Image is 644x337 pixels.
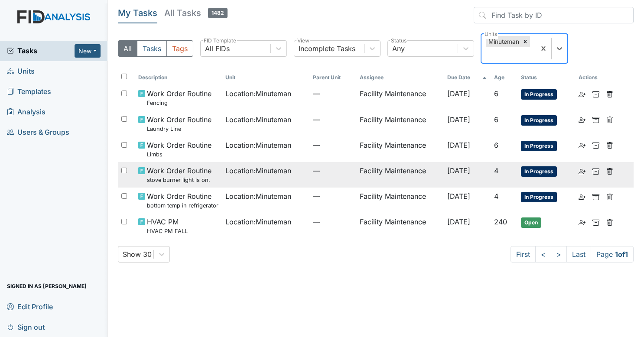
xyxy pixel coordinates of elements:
[313,114,353,125] span: —
[313,165,353,176] span: —
[517,70,575,85] th: Toggle SortBy
[356,188,444,213] td: Facility Maintenance
[521,89,557,100] span: In Progress
[7,45,75,56] a: Tasks
[147,165,211,184] span: Work Order Routine stove burner light is on.
[147,201,219,210] small: bottom temp in refrigerator reading low
[356,85,444,110] td: Facility Maintenance
[494,115,498,124] span: 6
[118,40,193,57] div: Type filter
[118,7,157,19] h5: My Tasks
[592,217,599,227] a: Archive
[121,74,127,79] input: Toggle All Rows Selected
[147,217,188,235] span: HVAC PM HVAC PM FALL
[7,105,46,119] span: Analysis
[521,166,557,177] span: In Progress
[135,70,222,85] th: Toggle SortBy
[7,300,53,313] span: Edit Profile
[491,70,517,85] th: Toggle SortBy
[356,111,444,136] td: Facility Maintenance
[447,89,470,98] span: [DATE]
[147,191,219,210] span: Work Order Routine bottom temp in refrigerator reading low
[164,7,228,19] h5: All Tasks
[486,36,520,47] div: Minuteman
[75,44,101,58] button: New
[551,246,567,262] a: >
[147,125,211,133] small: Laundry Line
[447,115,470,124] span: [DATE]
[225,217,291,227] span: Location : Minuteman
[356,70,444,85] th: Assignee
[225,165,291,176] span: Location : Minuteman
[592,88,599,99] a: Archive
[309,70,356,85] th: Toggle SortBy
[205,43,230,54] div: All FIDs
[225,88,291,99] span: Location : Minuteman
[444,70,491,85] th: Toggle SortBy
[313,88,353,99] span: —
[7,65,35,78] span: Units
[123,249,152,259] div: Show 30
[606,88,613,99] a: Delete
[147,99,211,107] small: Fencing
[356,213,444,239] td: Facility Maintenance
[313,191,353,201] span: —
[615,250,628,259] strong: 1 of 1
[147,114,211,133] span: Work Order Routine Laundry Line
[606,217,613,227] a: Delete
[566,246,591,262] a: Last
[447,192,470,201] span: [DATE]
[447,166,470,175] span: [DATE]
[356,162,444,188] td: Facility Maintenance
[592,191,599,201] a: Archive
[7,320,45,334] span: Sign out
[7,126,69,139] span: Users & Groups
[494,192,498,201] span: 4
[511,246,634,262] nav: task-pagination
[225,140,291,150] span: Location : Minuteman
[313,217,353,227] span: —
[521,217,541,228] span: Open
[606,114,613,125] a: Delete
[147,150,211,159] small: Limbs
[592,114,599,125] a: Archive
[521,115,557,126] span: In Progress
[313,140,353,150] span: —
[447,141,470,149] span: [DATE]
[392,43,405,54] div: Any
[474,7,634,23] input: Find Task by ID
[521,141,557,151] span: In Progress
[166,40,193,57] button: Tags
[592,165,599,176] a: Archive
[606,191,613,201] a: Delete
[606,140,613,150] a: Delete
[494,141,498,149] span: 6
[535,246,551,262] a: <
[225,191,291,201] span: Location : Minuteman
[137,40,167,57] button: Tasks
[606,165,613,176] a: Delete
[118,40,137,57] button: All
[575,70,618,85] th: Actions
[494,166,498,175] span: 4
[225,114,291,125] span: Location : Minuteman
[447,217,470,226] span: [DATE]
[208,8,228,18] span: 1482
[147,88,211,107] span: Work Order Routine Fencing
[521,192,557,202] span: In Progress
[592,140,599,150] a: Archive
[147,176,211,184] small: stove burner light is on.
[7,279,87,293] span: Signed in as [PERSON_NAME]
[299,43,355,54] div: Incomplete Tasks
[494,89,498,98] span: 6
[147,140,211,159] span: Work Order Routine Limbs
[356,136,444,162] td: Facility Maintenance
[511,246,536,262] a: First
[222,70,309,85] th: Toggle SortBy
[7,85,51,98] span: Templates
[147,227,188,235] small: HVAC PM FALL
[591,246,634,262] span: Page
[494,217,507,226] span: 240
